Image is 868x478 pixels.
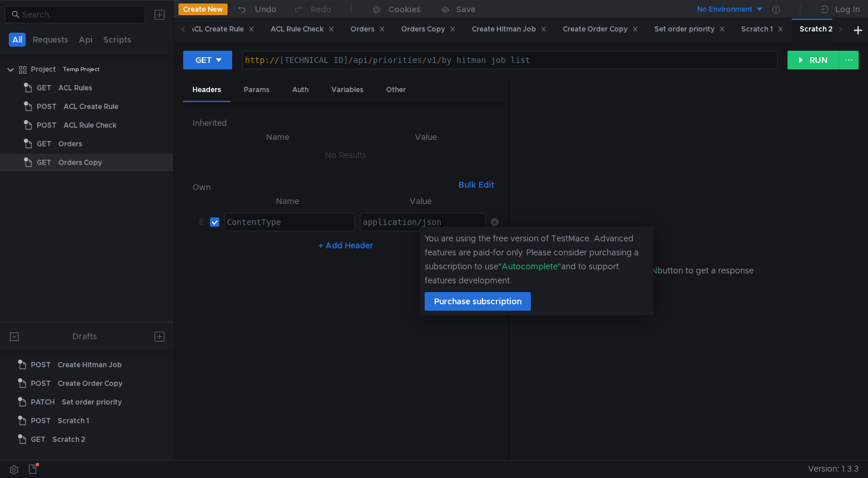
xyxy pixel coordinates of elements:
[31,431,45,448] span: GET
[377,79,415,101] div: Other
[58,356,122,374] div: Create Hitman Job
[31,393,55,411] span: PATCH
[835,2,860,16] div: Log In
[31,61,56,78] div: Project
[58,412,89,430] div: Scratch 1
[202,130,353,144] th: Name
[31,412,51,430] span: POST
[425,292,531,311] button: Purchase subscription
[311,2,331,16] div: Redo
[219,194,355,208] th: Name
[22,8,138,21] input: Search...
[64,117,117,134] div: ACL Rule Check
[37,79,51,97] span: GET
[800,23,843,36] div: Scratch 2
[472,23,547,36] div: Create Hitman Job
[100,33,135,47] button: Scripts
[697,4,752,15] div: No Environment
[192,180,454,194] h6: Own
[808,461,859,477] span: Version: 1.3.3
[37,117,57,134] span: POST
[355,194,486,208] th: Value
[235,79,279,101] div: Params
[29,33,72,47] button: Requests
[9,33,26,47] button: All
[353,130,499,144] th: Value
[62,393,122,411] div: Set order priority
[31,356,51,374] span: POST
[314,238,378,252] button: + Add Header
[322,79,373,101] div: Variables
[195,54,212,66] div: GET
[31,375,51,392] span: POST
[183,51,232,69] button: GET
[456,5,475,13] div: Save
[615,264,754,277] span: Hit the button to get a response
[37,135,51,153] span: GET
[285,1,339,18] button: Redo
[498,261,561,272] span: "Autocomplete"
[192,116,499,130] h6: Inherited
[189,23,254,36] div: ACL Create Rule
[178,3,228,15] button: Create New
[654,23,725,36] div: Set order priority
[58,79,92,97] div: ACL Rules
[58,135,82,153] div: Orders
[425,231,649,287] div: You are using the free version of TestMace. Advanced features are paid-for only. Please consider ...
[58,154,102,171] div: Orders Copy
[63,61,100,78] div: Temp Project
[37,154,51,171] span: GET
[58,375,123,392] div: Create Order Copy
[271,23,334,36] div: ACL Rule Check
[741,23,783,36] div: Scratch 1
[228,1,285,18] button: Undo
[325,150,366,160] nz-embed-empty: No Results
[37,98,57,115] span: POST
[401,23,456,36] div: Orders Copy
[454,178,499,192] button: Bulk Edit
[75,33,96,47] button: Api
[283,79,318,101] div: Auth
[255,2,276,16] div: Undo
[563,23,638,36] div: Create Order Copy
[351,23,385,36] div: Orders
[388,2,421,16] div: Cookies
[787,51,839,69] button: RUN
[183,79,230,102] div: Headers
[64,98,118,115] div: ACL Create Rule
[72,329,97,343] div: Drafts
[52,431,85,448] div: Scratch 2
